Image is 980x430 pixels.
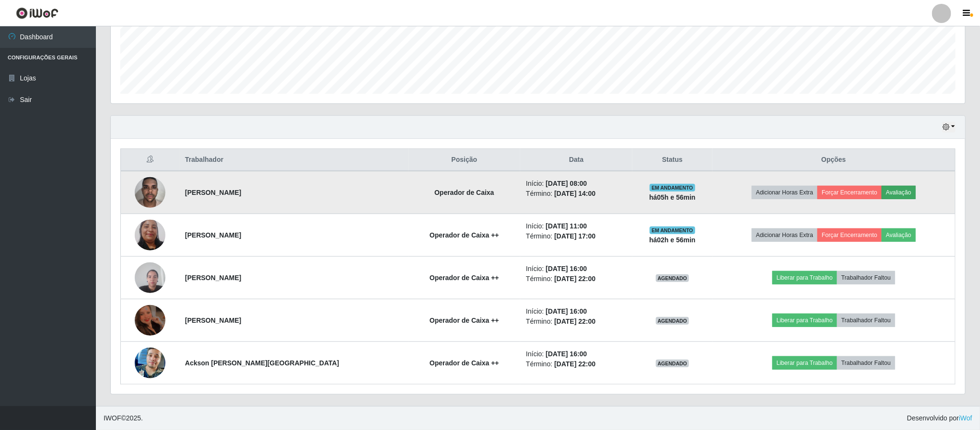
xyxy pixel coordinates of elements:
[546,350,587,358] time: [DATE] 16:00
[712,149,956,171] th: Opções
[104,414,121,422] span: IWOF
[526,359,627,369] li: Término:
[837,271,895,284] button: Trabalhador Faltou
[554,275,595,283] time: [DATE] 22:00
[882,228,916,242] button: Avaliação
[546,222,587,230] time: [DATE] 11:00
[430,274,499,282] strong: Operador de Caixa ++
[526,189,627,199] li: Término:
[526,231,627,241] li: Término:
[817,228,882,242] button: Forçar Encerramento
[546,307,587,315] time: [DATE] 16:00
[135,300,165,340] img: 1745616854456.jpeg
[526,317,627,327] li: Término:
[752,186,817,199] button: Adicionar Horas Extra
[526,221,627,231] li: Início:
[185,317,241,324] strong: [PERSON_NAME]
[656,274,689,282] span: AGENDADO
[526,349,627,359] li: Início:
[772,271,837,284] button: Liberar para Trabalho
[526,179,627,189] li: Início:
[752,228,817,242] button: Adicionar Horas Extra
[837,314,895,327] button: Trabalhador Faltou
[434,189,494,196] strong: Operador de Caixa
[907,413,972,423] span: Desenvolvido por
[554,360,595,368] time: [DATE] 22:00
[135,172,165,213] img: 1738464448024.jpeg
[135,257,165,298] img: 1731148670684.jpeg
[185,231,241,239] strong: [PERSON_NAME]
[16,7,58,19] img: CoreUI Logo
[554,317,595,325] time: [DATE] 22:00
[650,184,695,192] span: EM ANDAMENTO
[185,359,339,367] strong: Ackson [PERSON_NAME][GEOGRAPHIC_DATA]
[656,360,689,367] span: AGENDADO
[526,264,627,274] li: Início:
[179,149,408,171] th: Trabalhador
[526,306,627,317] li: Início:
[650,226,695,234] span: EM ANDAMENTO
[772,356,837,370] button: Liberar para Trabalho
[185,274,241,282] strong: [PERSON_NAME]
[632,149,712,171] th: Status
[185,189,241,196] strong: [PERSON_NAME]
[959,414,972,422] a: iWof
[656,317,689,325] span: AGENDADO
[408,149,520,171] th: Posição
[546,180,587,187] time: [DATE] 08:00
[430,231,499,239] strong: Operador de Caixa ++
[649,193,696,201] strong: há 05 h e 56 min
[430,359,499,367] strong: Operador de Caixa ++
[546,265,587,272] time: [DATE] 16:00
[526,274,627,284] li: Término:
[837,356,895,370] button: Trabalhador Faltou
[135,336,165,390] img: 1745957511046.jpeg
[649,236,696,244] strong: há 02 h e 56 min
[430,317,499,324] strong: Operador de Caixa ++
[817,186,882,199] button: Forçar Encerramento
[772,314,837,327] button: Liberar para Trabalho
[135,203,165,267] img: 1701346720849.jpeg
[520,149,632,171] th: Data
[554,190,595,197] time: [DATE] 14:00
[104,413,143,423] span: © 2025 .
[882,186,916,199] button: Avaliação
[554,232,595,240] time: [DATE] 17:00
